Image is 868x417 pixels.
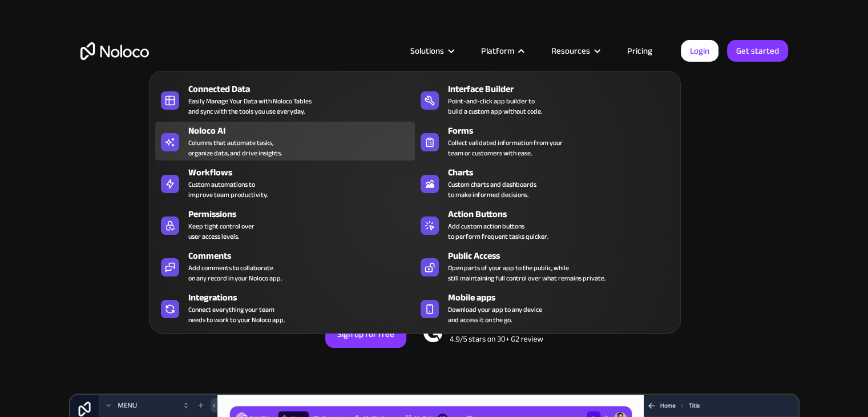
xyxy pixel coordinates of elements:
div: Resources [537,43,613,58]
a: Login [681,40,718,62]
a: home [80,42,149,60]
div: Custom automations to improve team productivity. [188,179,268,200]
div: Interface Builder [448,82,680,96]
div: Add custom action buttons to perform frequent tasks quicker. [448,221,548,242]
div: Add comments to collaborate on any record in your Noloco app. [188,263,282,283]
div: Connected Data [188,82,420,96]
a: WorkflowsCustom automations toimprove team productivity. [155,163,415,202]
div: Columns that automate tasks, organize data, and drive insights. [188,138,282,158]
span: Download your app to any device and access it on the go. [448,304,542,325]
a: CommentsAdd comments to collaborateon any record in your Noloco app. [155,247,415,286]
div: Forms [448,124,680,138]
div: Integrations [188,291,420,304]
a: Get started [727,40,788,62]
div: Resources [551,43,590,58]
div: Noloco AI [188,124,420,138]
a: Noloco AIColumns that automate tasks,organize data, and drive insights. [155,122,415,161]
a: Public AccessOpen parts of your app to the public, whilestill maintaining full control over what ... [415,247,675,286]
div: Point-and-click app builder to build a custom app without code. [448,96,542,117]
div: Permissions [188,207,420,221]
div: Charts [448,166,680,179]
div: Mobile apps [448,291,680,304]
a: PermissionsKeep tight control overuser access levels. [155,205,415,244]
div: Platform [481,43,514,58]
a: Connected DataEasily Manage Your Data with Noloco Tablesand sync with the tools you use everyday. [155,80,415,119]
div: Workflows [188,166,420,179]
a: Mobile appsDownload your app to any deviceand access it on the go. [415,288,675,327]
nav: Platform [149,55,681,334]
a: FormsCollect validated information from yourteam or customers with ease. [415,122,675,161]
a: Sign up for free [325,320,406,348]
div: Open parts of your app to the public, while still maintaining full control over what remains priv... [448,263,605,283]
div: Custom charts and dashboards to make informed decisions. [448,179,536,200]
h2: Business Apps for Teams [80,141,788,232]
div: Easily Manage Your Data with Noloco Tables and sync with the tools you use everyday. [188,96,312,117]
div: Public Access [448,249,680,263]
a: Action ButtonsAdd custom action buttonsto perform frequent tasks quicker. [415,205,675,244]
div: Keep tight control over user access levels. [188,221,255,242]
div: Collect validated information from your team or customers with ease. [448,138,563,158]
div: Platform [467,43,537,58]
div: Connect everything your team needs to work to your Noloco app. [188,304,285,325]
div: Solutions [410,43,444,58]
div: Action Buttons [448,207,680,221]
div: Comments [188,249,420,263]
div: Solutions [396,43,467,58]
a: Pricing [613,43,667,58]
a: IntegrationsConnect everything your teamneeds to work to your Noloco app. [155,288,415,327]
h1: Custom No-Code Business Apps Platform [80,120,788,129]
a: ChartsCustom charts and dashboardsto make informed decisions. [415,163,675,202]
a: Interface BuilderPoint-and-click app builder tobuild a custom app without code. [415,80,675,119]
